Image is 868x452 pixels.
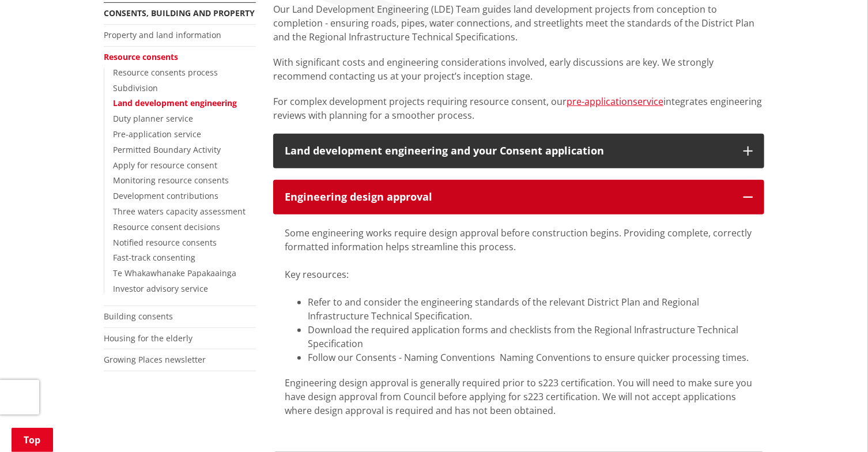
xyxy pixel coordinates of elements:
[113,268,236,278] a: Te Whakawhanake Papakaainga
[308,351,753,364] li: Follow our Consents - Naming Conventions Naming Conventions to ensure quicker processing times.
[104,29,221,40] a: Property and land information
[113,221,220,232] a: Resource consent decisions
[815,404,856,445] iframe: Messenger Launcher
[104,354,206,365] a: Growing Places newsletter
[285,191,732,203] div: Engineering design approval
[113,237,217,248] a: Notified resource consents
[12,428,53,452] a: Top
[104,333,193,344] a: Housing for the elderly
[285,376,753,417] p: Engineering design approval is generally required prior to s223 certification. You will need to m...
[273,95,764,122] p: For complex development projects requiring resource consent, our integrates engineering reviews w...
[113,97,237,108] a: Land development engineering
[273,55,764,83] p: With significant costs and engineering considerations involved, early discussions are key. We str...
[113,160,217,171] a: Apply for resource consent
[113,144,221,155] a: Permitted Boundary Activity
[308,323,753,351] li: Download the required application forms and checklists from the Regional Infrastructure Technical...
[113,129,201,140] a: Pre-application service
[285,145,732,157] div: Land development engineering and your Consent application
[113,82,158,93] a: Subdivision
[273,180,764,214] button: Engineering design approval
[567,95,633,108] a: pre-application
[113,283,208,294] a: Investor advisory service
[113,252,195,263] a: Fast-track consenting
[273,2,764,44] p: Our Land Development Engineering (LDE) Team guides land development projects from conception to c...
[104,7,255,18] a: Consents, building and property
[285,268,753,281] div: Key resources:​
[308,295,753,323] li: Refer to and consider the engineering standards of the relevant District Plan and Regional Infras...
[104,51,178,62] a: Resource consents
[113,113,193,124] a: Duty planner service
[113,175,229,186] a: Monitoring resource consents
[104,311,173,322] a: Building consents
[273,134,764,168] button: Land development engineering and your Consent application
[633,95,663,108] a: service
[113,67,218,78] a: Resource consents process
[113,190,218,201] a: Development contributions
[285,226,753,254] div: Some engineering works require design approval before construction begins. Providing complete, co...
[113,206,246,217] a: Three waters capacity assessment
